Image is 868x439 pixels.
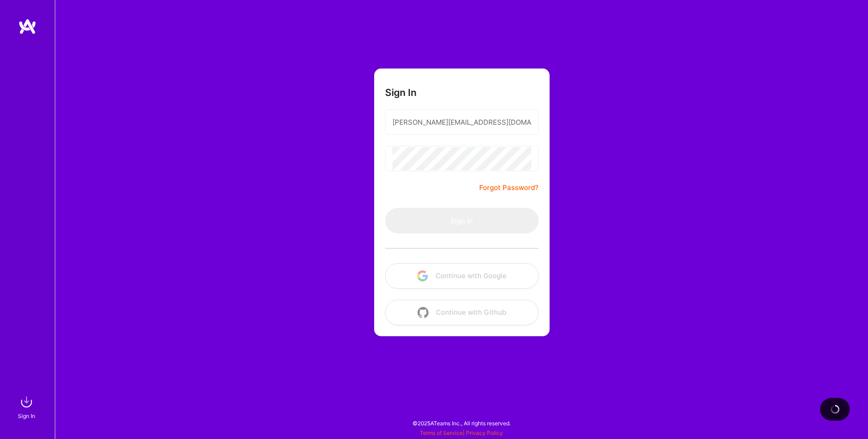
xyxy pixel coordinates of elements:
[829,403,841,415] img: loading
[466,429,503,436] a: Privacy Policy
[417,270,428,281] img: icon
[19,393,36,421] a: sign inSign In
[18,411,35,421] div: Sign In
[55,412,868,434] div: © 2025 ATeams Inc., All rights reserved.
[418,307,429,318] img: icon
[385,208,539,233] button: Sign In
[385,263,539,289] button: Continue with Google
[479,182,539,193] a: Forgot Password?
[385,300,539,325] button: Continue with Github
[385,87,417,98] h3: Sign In
[420,429,463,436] a: Terms of Service
[392,111,531,134] input: Email...
[420,429,503,436] span: |
[18,18,37,35] img: logo
[17,393,36,411] img: sign in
